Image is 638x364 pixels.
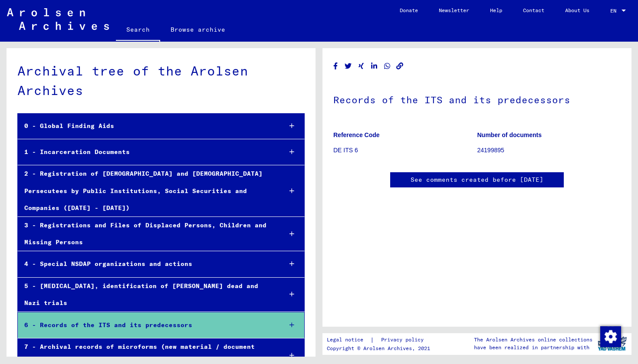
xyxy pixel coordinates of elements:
span: EN [610,8,620,14]
button: Share on Xing [357,61,366,72]
div: 1 - Incarceration Documents [18,144,275,161]
img: Change consent [600,326,621,347]
p: DE ITS 6 [333,146,477,155]
p: 24199895 [477,146,621,155]
img: yv_logo.png [596,333,628,354]
div: Archival tree of the Arolsen Archives [17,61,305,100]
div: 6 - Records of the ITS and its predecessors [18,317,275,334]
div: 4 - Special NSDAP organizations and actions [18,256,275,272]
div: 0 - Global Finding Aids [18,118,275,134]
a: See comments created before [DATE] [411,175,543,184]
button: Copy link [395,61,405,72]
a: Search [116,19,160,42]
img: Arolsen_neg.svg [7,8,109,30]
p: The Arolsen Archives online collections [474,336,592,344]
a: Browse archive [160,19,236,40]
b: Reference Code [333,131,380,138]
a: Legal notice [327,335,370,344]
div: 5 - [MEDICAL_DATA], identification of [PERSON_NAME] dead and Nazi trials [18,278,275,312]
button: Share on WhatsApp [383,61,392,72]
div: 3 - Registrations and Files of Displaced Persons, Children and Missing Persons [18,217,275,251]
div: | [327,335,434,344]
p: Copyright © Arolsen Archives, 2021 [327,344,434,352]
h1: Records of the ITS and its predecessors [333,80,621,118]
button: Share on LinkedIn [370,61,379,72]
a: Privacy policy [374,335,434,344]
button: Share on Twitter [344,61,353,72]
p: have been realized in partnership with [474,344,592,351]
b: Number of documents [477,131,542,138]
button: Share on Facebook [331,61,340,72]
div: 2 - Registration of [DEMOGRAPHIC_DATA] and [DEMOGRAPHIC_DATA] Persecutees by Public Institutions,... [18,165,275,216]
